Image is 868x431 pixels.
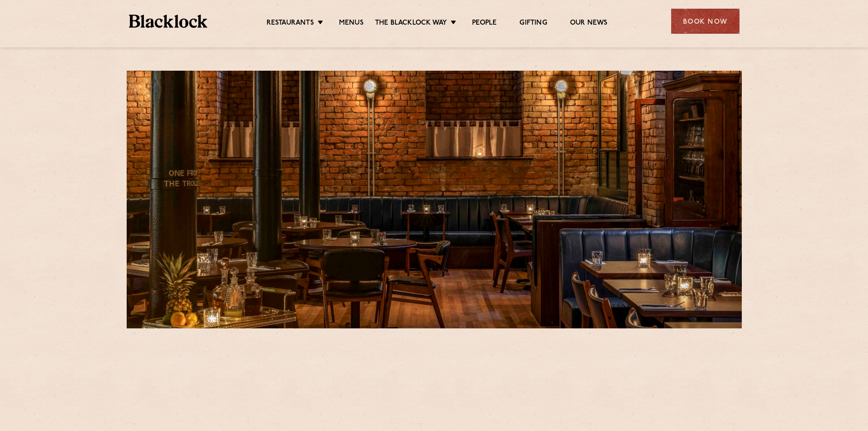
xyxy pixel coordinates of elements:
[129,15,208,28] img: BL_Textured_Logo-footer-cropped.svg
[339,19,364,29] a: Menus
[375,19,447,29] a: The Blacklock Way
[267,19,314,29] a: Restaurants
[519,19,547,29] a: Gifting
[472,19,497,29] a: People
[570,19,608,29] a: Our News
[671,9,740,34] div: Book Now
